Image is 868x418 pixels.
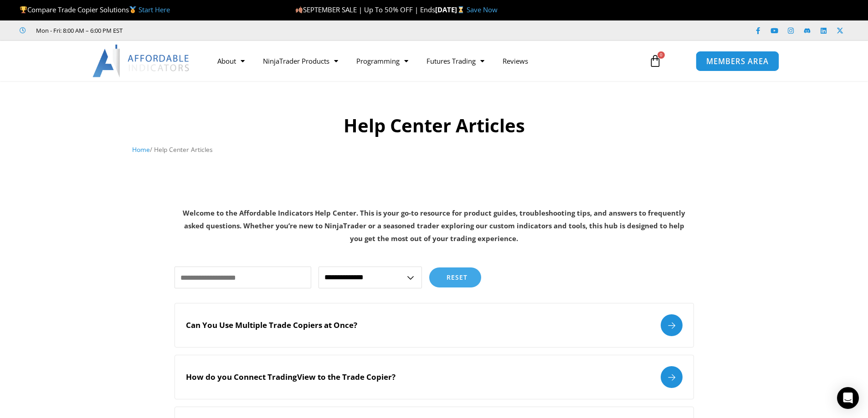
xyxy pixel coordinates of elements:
img: 🥇 [129,6,136,13]
iframe: Customer reviews powered by Trustpilot [135,26,272,35]
strong: Welcome to the Affordable Indicators Help Center. This is your go-to resource for product guides,... [183,208,685,243]
a: 0 [635,48,675,74]
a: Reviews [493,50,537,71]
button: Reset [429,267,481,287]
span: 0 [657,51,665,59]
span: Reset [447,274,467,281]
span: MEMBERS AREA [706,57,769,65]
img: 🍂 [296,6,303,13]
strong: [DATE] [435,5,467,14]
img: 🏆 [20,6,27,13]
a: Start Here [139,5,170,14]
span: Mon - Fri: 8:00 AM – 6:00 PM EST [34,25,123,36]
nav: Breadcrumb [132,144,736,156]
a: Programming [347,50,417,71]
img: LogoAI | Affordable Indicators – NinjaTrader [92,45,190,77]
img: ⌛ [457,6,464,13]
span: Compare Trade Copier Solutions [20,5,170,14]
a: About [208,50,254,71]
h2: How do you Connect TradingView to the Trade Copier? [186,372,395,382]
a: MEMBERS AREA [696,50,779,71]
a: Home [132,145,150,154]
a: NinjaTrader Products [254,50,347,71]
a: Futures Trading [417,50,493,71]
span: SEPTEMBER SALE | Up To 50% OFF | Ends [295,5,435,14]
a: Can You Use Multiple Trade Copiers at Once? [175,303,694,347]
div: Open Intercom Messenger [837,387,859,409]
h2: Can You Use Multiple Trade Copiers at Once? [186,320,357,330]
nav: Menu [208,50,638,71]
h1: Help Center Articles [132,113,736,138]
a: How do you Connect TradingView to the Trade Copier? [175,355,694,399]
a: Save Now [467,5,498,14]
